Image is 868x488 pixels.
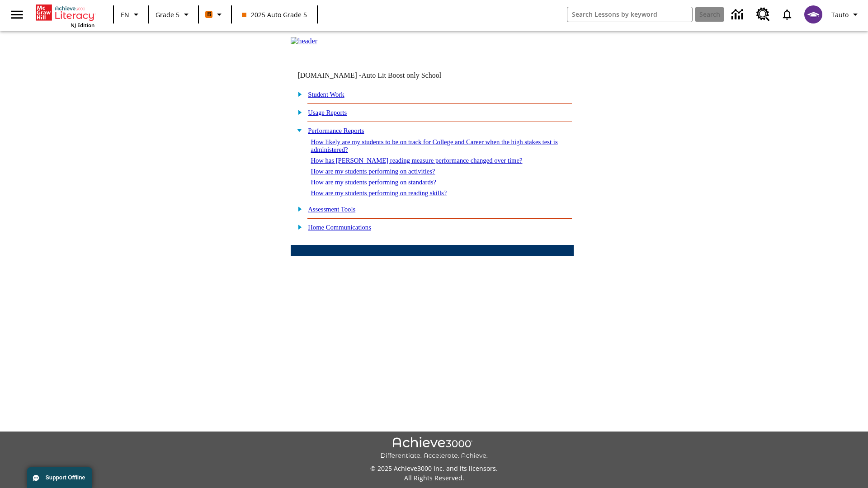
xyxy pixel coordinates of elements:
[828,6,864,23] button: Profile/Settings
[311,178,436,186] a: How are my students performing on standards?
[71,22,94,28] span: NJ Edition
[293,126,302,134] img: minus.gif
[27,467,92,488] button: Support Offline
[36,3,94,28] div: Home
[311,157,522,164] a: How has [PERSON_NAME] reading measure performance changed over time?
[202,6,228,23] button: Boost Class color is orange. Change class color
[308,127,364,134] a: Performance Reports
[308,109,347,116] a: Usage Reports
[567,7,692,22] input: search field
[308,206,355,213] a: Assessment Tools
[121,10,129,19] span: EN
[293,223,302,231] img: plus.gif
[297,71,464,80] td: [DOMAIN_NAME] -
[4,1,30,28] button: Open side menu
[291,37,317,45] img: header
[293,205,302,213] img: plus.gif
[751,2,775,27] a: Resource Center, Will open in new tab
[311,189,447,197] a: How are my students performing on reading skills?
[207,9,211,20] span: B
[293,108,302,116] img: plus.gif
[726,2,751,27] a: Data Center
[117,6,146,23] button: Language: EN, Select a language
[156,10,179,19] span: Grade 5
[308,224,371,231] a: Home Communications
[804,5,822,23] img: avatar image
[380,437,488,460] img: Achieve3000 Differentiate Accelerate Achieve
[311,138,557,153] a: How likely are my students to be on track for College and Career when the high stakes test is adm...
[46,474,85,481] span: Support Offline
[308,91,344,98] a: Student Work
[293,90,302,98] img: plus.gif
[799,3,828,26] button: Select a new avatar
[311,168,435,175] a: How are my students performing on activities?
[152,6,195,23] button: Grade: Grade 5, Select a grade
[775,3,799,26] a: Notifications
[361,71,441,79] nobr: Auto Lit Boost only School
[831,10,849,19] span: Tauto
[242,10,307,19] span: 2025 Auto Grade 5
